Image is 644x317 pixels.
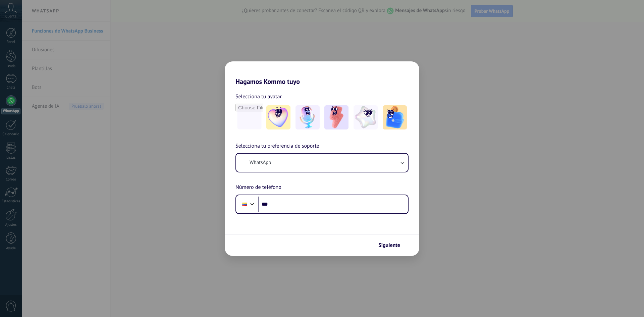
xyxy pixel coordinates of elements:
[354,105,378,129] img: -4.jpeg
[266,105,290,129] img: -1.jpeg
[235,142,319,151] span: Selecciona tu preferencia de soporte
[235,183,281,192] span: Número de teléfono
[225,61,419,86] h2: Hagamos Kommo tuyo
[324,105,348,129] img: -3.jpeg
[378,243,400,248] span: Siguiente
[238,197,251,211] div: Colombia: + 57
[236,154,408,172] button: WhatsApp
[383,105,407,129] img: -5.jpeg
[296,105,320,129] img: -2.jpeg
[375,240,409,251] button: Siguiente
[235,92,282,101] span: Selecciona tu avatar
[250,159,271,166] span: WhatsApp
